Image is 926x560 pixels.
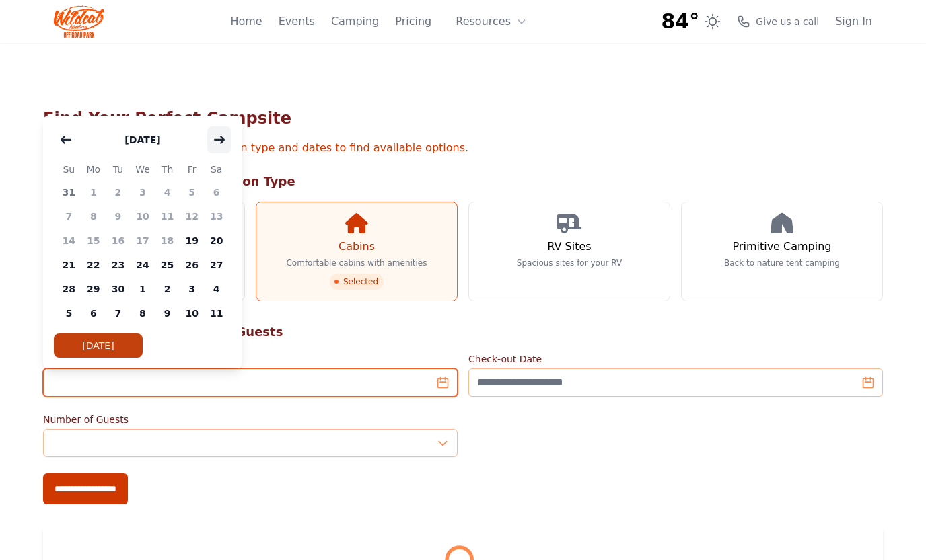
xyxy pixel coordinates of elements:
[681,202,883,301] a: Primitive Camping Back to nature tent camping
[106,301,131,325] span: 7
[733,239,832,255] h3: Primitive Camping
[81,253,106,277] span: 22
[204,277,229,301] span: 4
[43,140,883,156] p: Select your preferred accommodation type and dates to find available options.
[81,277,106,301] span: 29
[180,229,205,253] span: 19
[204,301,229,325] span: 11
[204,161,229,177] span: Sa
[111,126,174,153] button: [DATE]
[43,413,458,426] label: Number of Guests
[43,352,458,366] label: Check-in Date
[106,161,131,177] span: Tu
[131,204,155,229] span: 10
[517,257,622,268] p: Spacious sites for your RV
[106,253,131,277] span: 23
[81,161,106,177] span: Mo
[468,352,883,366] label: Check-out Date
[155,277,180,301] span: 2
[81,229,106,253] span: 15
[724,257,840,268] p: Back to nature tent camping
[468,202,670,301] a: RV Sites Spacious sites for your RV
[204,253,229,277] span: 27
[106,277,131,301] span: 30
[180,277,205,301] span: 3
[57,161,81,177] span: Su
[57,277,81,301] span: 28
[131,161,155,177] span: We
[756,15,819,28] span: Give us a call
[57,229,81,253] span: 14
[286,257,427,268] p: Comfortable cabins with amenities
[57,180,81,204] span: 31
[835,13,872,30] a: Sign In
[662,9,700,34] span: 84°
[180,204,205,229] span: 12
[230,13,262,30] a: Home
[547,239,591,255] h3: RV Sites
[43,323,883,342] h2: Step 2: Select Your Dates & Guests
[155,229,180,253] span: 18
[180,301,205,325] span: 10
[155,180,180,204] span: 4
[155,161,180,177] span: Th
[180,253,205,277] span: 26
[204,204,229,229] span: 13
[737,15,819,28] a: Give us a call
[180,161,205,177] span: Fr
[448,8,535,35] button: Resources
[131,253,155,277] span: 24
[81,301,106,325] span: 6
[204,180,229,204] span: 6
[155,301,180,325] span: 9
[106,204,131,229] span: 9
[204,229,229,253] span: 20
[131,301,155,325] span: 8
[106,229,131,253] span: 16
[131,180,155,204] span: 3
[180,180,205,204] span: 5
[43,172,883,191] h2: Step 1: Choose Accommodation Type
[81,180,106,204] span: 1
[57,204,81,229] span: 7
[395,13,431,30] a: Pricing
[106,180,131,204] span: 2
[131,277,155,301] span: 1
[54,5,104,38] img: Wildcat Logo
[279,13,315,30] a: Events
[330,274,384,290] span: Selected
[155,204,180,229] span: 11
[81,204,106,229] span: 8
[339,239,375,255] h3: Cabins
[155,253,180,277] span: 25
[331,13,379,30] a: Camping
[57,301,81,325] span: 5
[256,202,458,301] a: Cabins Comfortable cabins with amenities Selected
[54,333,143,358] button: [DATE]
[43,108,883,129] h1: Find Your Perfect Campsite
[131,229,155,253] span: 17
[57,253,81,277] span: 21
